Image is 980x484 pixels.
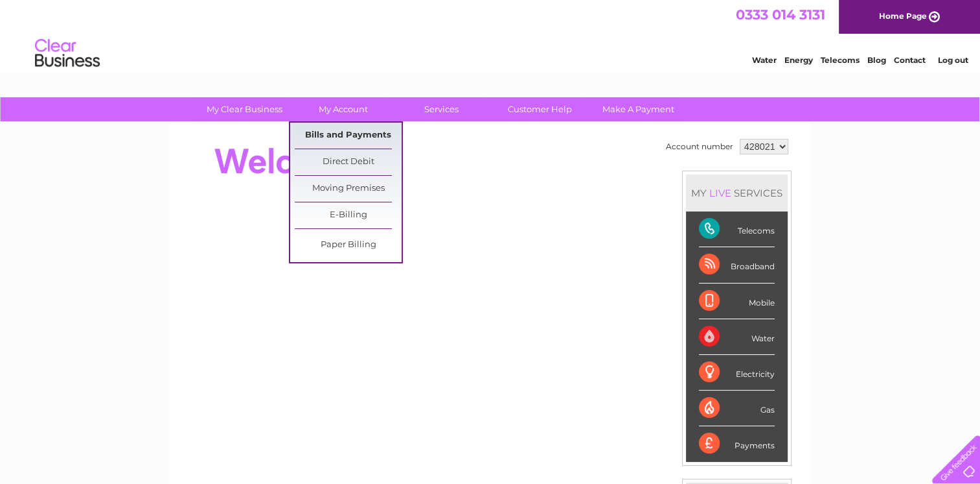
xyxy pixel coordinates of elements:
div: Broadband [699,247,775,283]
a: Water [752,55,777,65]
div: Payments [699,426,775,461]
a: My Clear Business [191,97,298,121]
img: logo.png [34,34,100,73]
div: Clear Business is a trading name of Verastar Limited (registered in [GEOGRAPHIC_DATA] No. 3667643... [185,7,797,63]
a: Paper Billing [295,232,402,258]
a: My Account [290,97,396,121]
a: E-Billing [295,202,402,228]
a: 0333 014 3131 [736,6,825,23]
a: Energy [784,55,813,65]
div: Water [699,319,775,355]
a: Contact [894,55,926,65]
a: Customer Help [486,97,593,121]
a: Moving Premises [295,176,402,202]
div: Electricity [699,355,775,391]
td: Account number [663,136,736,158]
div: MY SERVICES [686,175,788,212]
a: Log out [937,55,968,65]
div: LIVE [707,187,734,199]
div: Mobile [699,284,775,319]
a: Bills and Payments [295,123,402,149]
a: Telecoms [821,55,860,65]
a: Direct Debit [295,149,402,175]
a: Services [388,97,495,121]
div: Telecoms [699,212,775,247]
a: Blog [867,55,886,65]
div: Gas [699,391,775,426]
a: Make A Payment [585,97,692,121]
